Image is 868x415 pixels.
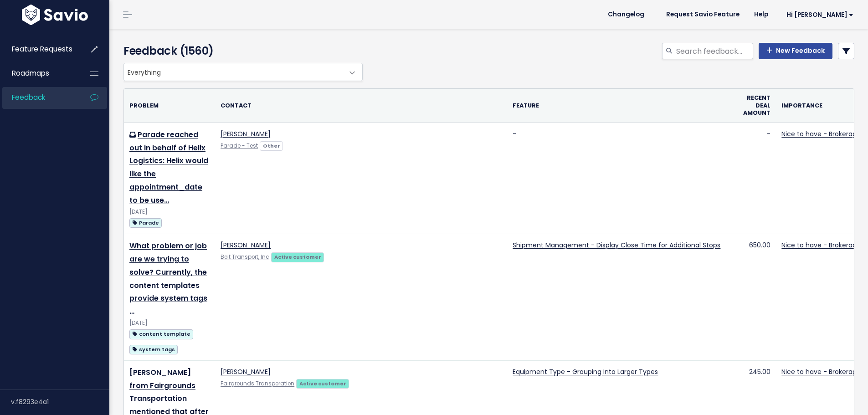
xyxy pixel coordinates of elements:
td: - [507,123,737,234]
span: system tags [129,345,178,354]
a: Request Savio Feature [659,8,747,21]
a: content template [129,328,193,339]
a: [PERSON_NAME] [221,129,271,138]
td: 650.00 [737,234,776,361]
span: Feedback [12,92,45,102]
span: Parade [129,218,162,228]
strong: Active customer [274,253,321,261]
a: Fairgrounds Transporation [221,380,294,387]
a: Parade [129,217,162,228]
span: Changelog [608,11,644,18]
div: v.f8293e4a1 [11,390,109,414]
a: [PERSON_NAME] [221,241,271,250]
th: Problem [124,89,215,123]
div: [DATE] [129,318,210,328]
a: What problem or job are we trying to solve? Currently, the content templates provide system tags … [129,241,207,317]
th: Contact [215,89,507,123]
strong: Active customer [299,380,346,387]
img: logo-white.9d6f32f41409.svg [20,5,90,25]
a: Parade - Test [221,142,258,149]
a: New Feedback [759,43,832,59]
h4: Feedback (1560) [123,43,358,59]
a: Parade reached out in behalf of Helix Logistics: Helix would like the appointment_date to be use… [129,129,208,205]
span: Everything [123,63,363,81]
span: Roadmaps [12,68,49,78]
a: Shipment Management - Display Close Time for Additional Stops [513,241,720,250]
th: Feature [507,89,737,123]
input: Search feedback... [675,43,753,59]
a: Bolt Transport, Inc [221,253,269,261]
a: Hi [PERSON_NAME] [776,8,861,22]
a: Active customer [271,252,324,261]
span: Hi [PERSON_NAME] [786,11,853,18]
a: Active customer [296,379,349,388]
th: Recent deal amount [737,89,776,123]
div: [DATE] [129,207,210,217]
span: Everything [124,63,344,81]
a: Feature Requests [2,39,76,60]
a: Roadmaps [2,63,76,84]
a: system tags [129,343,178,355]
td: - [737,123,776,234]
a: Feedback [2,87,76,108]
a: Other [260,141,283,150]
strong: Other [263,142,280,149]
a: Equipment Type - Grouping Into Larger Types [513,367,658,376]
a: Help [747,8,776,21]
span: Feature Requests [12,44,72,54]
span: content template [129,329,193,339]
a: [PERSON_NAME] [221,367,271,376]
